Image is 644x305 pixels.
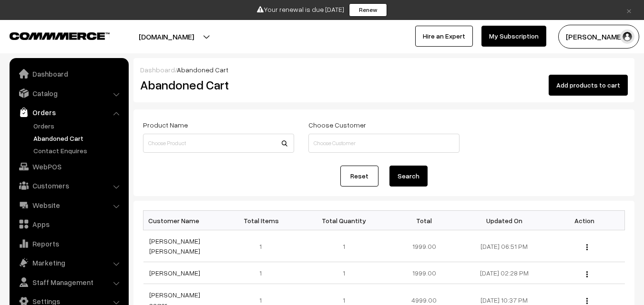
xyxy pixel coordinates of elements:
[31,133,125,143] a: Abandoned Cart
[31,146,125,156] a: Contact Enquires
[10,30,93,41] a: COMMMERCE
[140,66,175,74] a: Dashboard
[464,230,544,262] td: [DATE] 06:51 PM
[149,237,200,255] a: [PERSON_NAME] [PERSON_NAME]
[304,262,384,284] td: 1
[340,166,378,187] a: Reset
[143,211,224,230] th: Customer Name
[623,4,635,16] a: ×
[149,269,200,277] a: [PERSON_NAME]
[140,78,293,92] h2: Abandoned Cart
[349,3,387,17] a: Renew
[586,244,588,250] img: Menu
[12,254,125,271] a: Marketing
[12,197,125,214] a: Website
[143,120,188,130] label: Product Name
[308,120,366,130] label: Choose Customer
[12,65,125,82] a: Dashboard
[558,25,639,49] button: [PERSON_NAME]
[31,121,125,131] a: Orders
[384,262,464,284] td: 1999.00
[224,262,304,284] td: 1
[12,235,125,252] a: Reports
[12,177,125,194] a: Customers
[12,274,125,291] a: Staff Management
[308,134,460,153] input: Choose Customer
[549,75,628,96] button: Add products to cart
[12,158,125,175] a: WebPOS
[224,230,304,262] td: 1
[105,25,227,49] button: [DOMAIN_NAME]
[224,211,304,230] th: Total Items
[12,85,125,102] a: Catalog
[481,26,546,47] a: My Subscription
[586,271,588,277] img: Menu
[389,166,428,187] button: Search
[464,211,544,230] th: Updated On
[304,211,384,230] th: Total Quantity
[384,211,464,230] th: Total
[544,211,624,230] th: Action
[304,230,384,262] td: 1
[140,65,628,75] div: /
[464,262,544,284] td: [DATE] 02:28 PM
[586,298,588,304] img: Menu
[620,30,634,44] img: user
[12,104,125,121] a: Orders
[384,230,464,262] td: 1999.00
[177,66,228,74] span: Abandoned Cart
[10,32,110,39] img: COMMMERCE
[12,216,125,233] a: Apps
[143,134,294,153] input: Choose Product
[415,26,473,47] a: Hire an Expert
[3,3,641,17] div: Your renewal is due [DATE]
